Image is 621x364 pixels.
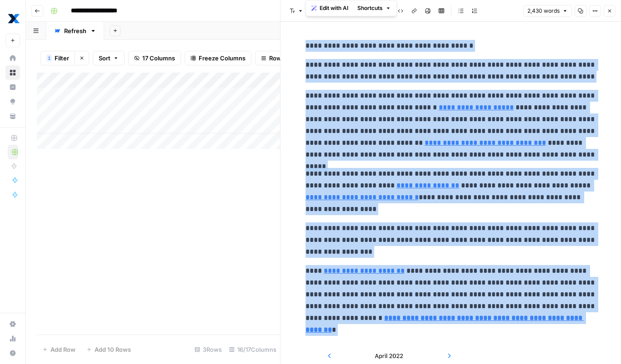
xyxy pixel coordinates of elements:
button: Shortcuts [354,2,395,14]
button: 1Filter [40,51,75,65]
div: 16/17 Columns [225,342,280,357]
a: Your Data [5,109,20,123]
button: 2,430 words [523,5,572,17]
button: Workspace: MaintainX [5,7,20,30]
a: Browse [5,65,20,80]
span: Edit with AI [320,4,348,12]
div: Refresh [64,26,86,35]
div: 1 [46,54,52,62]
span: Add 10 Rows [95,345,131,354]
a: Refresh [46,22,104,40]
a: Settings [5,317,20,331]
span: Freeze Columns [199,54,245,63]
a: Home [5,51,20,65]
button: Add Row [37,342,81,357]
button: 17 Columns [128,51,181,65]
span: Shortcuts [357,4,383,12]
span: Add Row [50,345,75,354]
a: Insights [5,80,20,94]
button: Row Height [255,51,308,65]
a: Opportunities [5,94,20,109]
div: 3 Rows [191,342,225,357]
button: Sort [93,51,125,65]
span: Filter [55,54,69,63]
span: Sort [99,54,110,63]
a: Usage [5,331,20,346]
span: 2,430 words [527,7,560,15]
button: Freeze Columns [185,51,251,65]
img: MaintainX Logo [5,10,22,27]
span: 1 [48,54,50,62]
button: Edit with AI [308,2,352,14]
button: Help + Support [5,346,20,360]
span: Row Height [269,54,302,63]
span: 17 Columns [142,54,175,63]
button: Add 10 Rows [81,342,136,357]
